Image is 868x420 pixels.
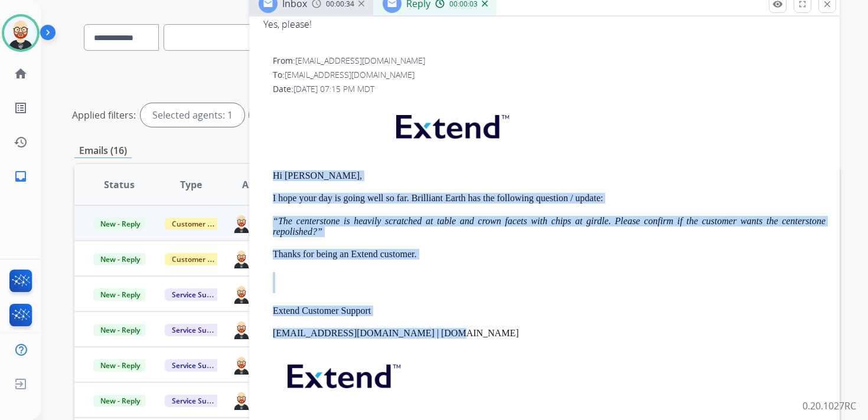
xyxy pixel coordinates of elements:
[802,399,856,413] p: 0.20.1027RC
[14,135,28,149] mat-icon: history
[263,17,825,31] div: Yes, please!
[93,395,147,407] span: New - Reply
[273,216,825,237] em: “The centerstone is heavily scratched at table and crown facets with chips at girdle. Please conf...
[232,355,251,375] img: agent-avatar
[14,101,28,115] mat-icon: list_alt
[93,218,147,230] span: New - Reply
[93,253,147,265] span: New - Reply
[165,324,232,336] span: Service Support
[165,218,242,230] span: Customer Support
[14,169,28,183] mat-icon: inbox
[93,359,147,372] span: New - Reply
[293,83,374,94] span: [DATE] 07:15 PM MDT
[273,69,825,81] div: To:
[72,108,136,122] p: Applied filters:
[141,103,244,127] div: Selected agents: 1
[242,178,283,192] span: Assignee
[273,249,825,260] p: Thanks for being an Extend customer.
[4,17,37,50] img: avatar
[295,55,425,66] span: [EMAIL_ADDRESS][DOMAIN_NAME]
[273,83,825,95] div: Date:
[273,55,825,67] div: From:
[381,101,521,147] img: extend.png
[232,248,251,268] img: agent-avatar
[232,284,251,304] img: agent-avatar
[232,319,251,339] img: agent-avatar
[285,69,415,80] span: [EMAIL_ADDRESS][DOMAIN_NAME]
[180,178,202,192] span: Type
[232,213,251,233] img: agent-avatar
[165,253,242,265] span: Customer Support
[232,390,251,410] img: agent-avatar
[93,324,147,336] span: New - Reply
[273,350,412,397] img: extend.png
[273,306,825,316] p: Extend Customer Support
[14,67,28,81] mat-icon: home
[165,288,232,301] span: Service Support
[74,143,132,158] p: Emails (16)
[273,170,825,181] p: Hi [PERSON_NAME],
[273,193,825,204] p: I hope your day is going well so far. Brilliant Earth has the following question / update:
[165,359,232,372] span: Service Support
[165,395,232,407] span: Service Support
[273,328,825,339] p: [EMAIL_ADDRESS][DOMAIN_NAME] | [DOMAIN_NAME]
[104,178,135,192] span: Status
[93,288,147,301] span: New - Reply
